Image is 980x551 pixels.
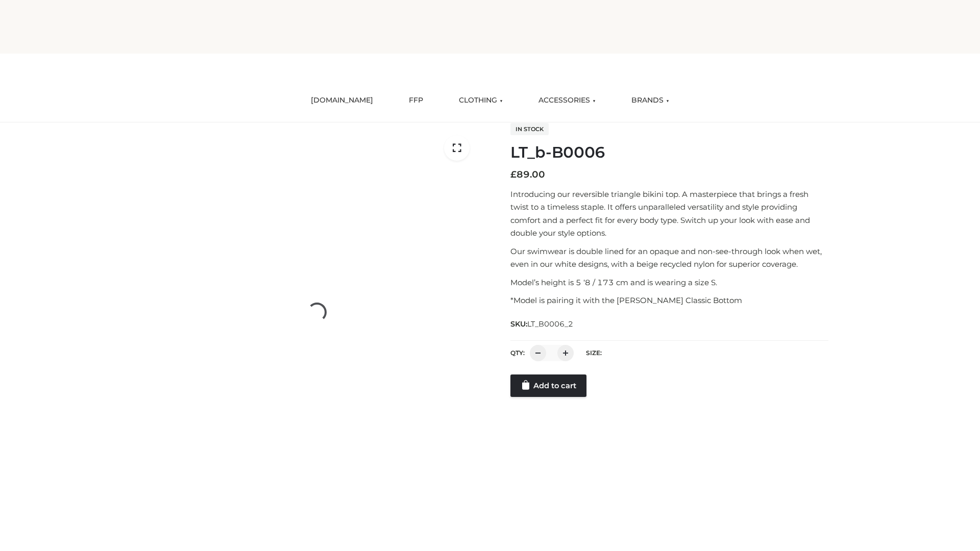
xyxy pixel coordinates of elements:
p: Model’s height is 5 ‘8 / 173 cm and is wearing a size S. [510,276,828,289]
span: SKU: [510,318,574,330]
a: FFP [401,89,431,112]
h1: LT_b-B0006 [510,143,828,162]
a: CLOTHING [451,89,510,112]
a: BRANDS [624,89,677,112]
p: Introducing our reversible triangle bikini top. A masterpiece that brings a fresh twist to a time... [510,188,828,240]
a: [DOMAIN_NAME] [303,89,381,112]
bdi: 89.00 [510,169,545,180]
span: LT_B0006_2 [527,319,573,329]
a: Add to cart [510,374,586,397]
label: QTY: [510,349,525,357]
p: Our swimwear is double lined for an opaque and non-see-through look when wet, even in our white d... [510,245,828,271]
span: £ [510,169,517,180]
p: *Model is pairing it with the [PERSON_NAME] Classic Bottom [510,294,828,307]
a: ACCESSORIES [531,89,603,112]
span: In stock [510,123,549,135]
label: Size: [586,349,602,357]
